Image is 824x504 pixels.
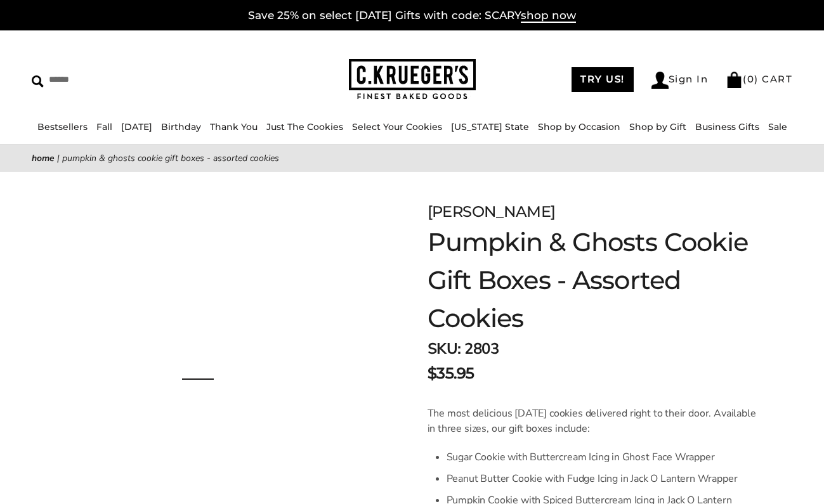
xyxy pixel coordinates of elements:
a: Shop by Occasion [538,121,620,132]
span: 2803 [464,339,499,359]
span: 0 [747,73,755,85]
span: Pumpkin & Ghosts Cookie Gift Boxes - Assorted Cookies [62,152,279,164]
li: Sugar Cookie with Buttercream Icing in Ghost Face Wrapper [447,446,761,468]
a: [US_STATE] State [451,121,529,132]
input: Search [32,70,207,89]
a: (0) CART [726,73,792,85]
a: Shop by Gift [629,121,686,132]
a: Sale [768,121,787,132]
li: Peanut Butter Cookie with Fudge Icing in Jack O Lantern Wrapper [447,468,761,489]
a: Birthday [161,121,201,132]
img: C.KRUEGER'S [349,59,476,100]
span: shop now [521,9,576,23]
a: Thank You [210,121,258,132]
span: $35.95 [428,362,474,385]
a: Business Gifts [695,121,759,132]
img: Bag [726,72,743,88]
a: Bestsellers [37,121,88,132]
div: [PERSON_NAME] [428,200,761,223]
a: Sign In [651,72,709,89]
a: Home [32,152,55,164]
span: | [57,152,60,164]
a: TRY US! [572,67,634,92]
a: [DATE] [121,121,152,132]
a: Just The Cookies [266,121,343,132]
strong: SKU: [428,339,461,359]
a: Select Your Cookies [352,121,442,132]
a: Save 25% on select [DATE] Gifts with code: SCARYshop now [248,9,576,23]
img: Account [651,72,669,89]
h1: Pumpkin & Ghosts Cookie Gift Boxes - Assorted Cookies [428,223,761,337]
img: Search [32,75,44,87]
nav: breadcrumbs [32,151,792,165]
p: The most delicious [DATE] cookies delivered right to their door. Available in three sizes, our gi... [428,406,761,436]
a: Fall [96,121,112,132]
